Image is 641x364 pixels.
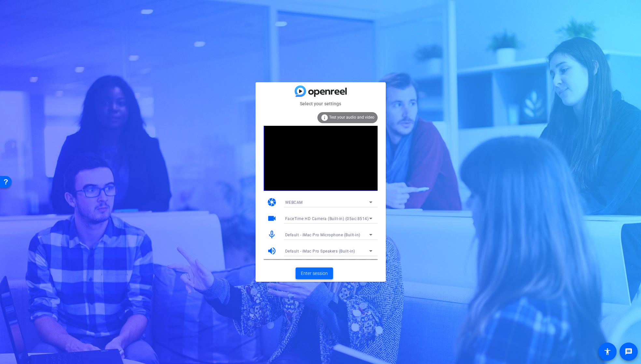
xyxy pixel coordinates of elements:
[285,216,369,221] span: FaceTime HD Camera (Built-in) (05ac:8514)
[625,348,633,356] mat-icon: message
[285,249,355,253] span: Default - iMac Pro Speakers (Built-in)
[267,214,277,223] mat-icon: videocam
[321,114,328,122] mat-icon: info
[267,230,277,240] mat-icon: mic_none
[301,270,328,277] span: Enter session
[329,115,374,120] span: Test your audio and video
[256,100,386,107] mat-card-subtitle: Select your settings
[267,246,277,256] mat-icon: volume_up
[285,200,303,205] span: WEBCAM
[295,85,347,97] img: blue-gradient.svg
[285,233,360,237] span: Default - iMac Pro Microphone (Built-in)
[267,197,277,207] mat-icon: camera
[296,267,333,279] button: Enter session
[604,348,611,356] mat-icon: accessibility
